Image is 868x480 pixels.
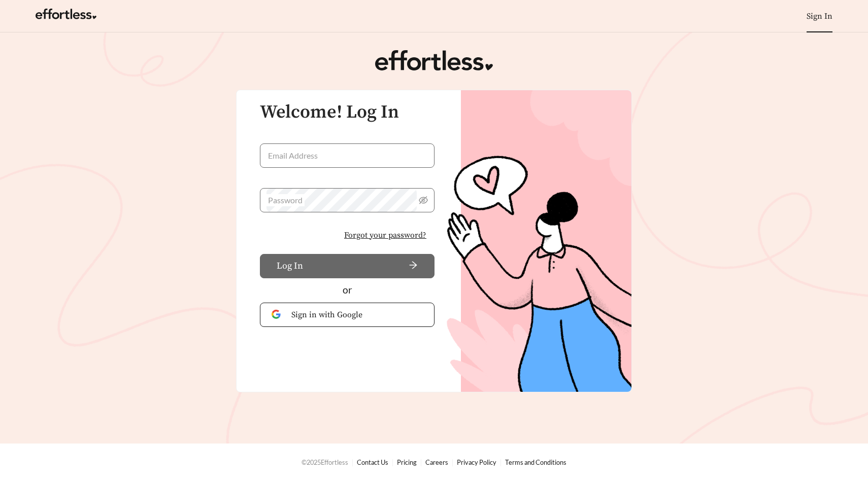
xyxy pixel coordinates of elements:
[425,458,448,466] a: Careers
[302,458,348,466] span: © 2025 Effortless
[357,458,388,466] a: Contact Us
[397,458,417,466] a: Pricing
[291,309,423,321] span: Sign in with Google
[260,283,435,298] div: or
[807,11,832,21] a: Sign In
[505,458,566,466] a: Terms and Conditions
[260,254,435,278] button: Log Inarrow-right
[457,458,496,466] a: Privacy Policy
[419,196,428,205] span: eye-invisible
[336,225,435,246] button: Forgot your password?
[260,102,435,123] h3: Welcome! Log In
[344,229,426,241] span: Forgot your password?
[260,303,435,327] button: Sign in with Google
[272,310,283,319] img: Google Authentication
